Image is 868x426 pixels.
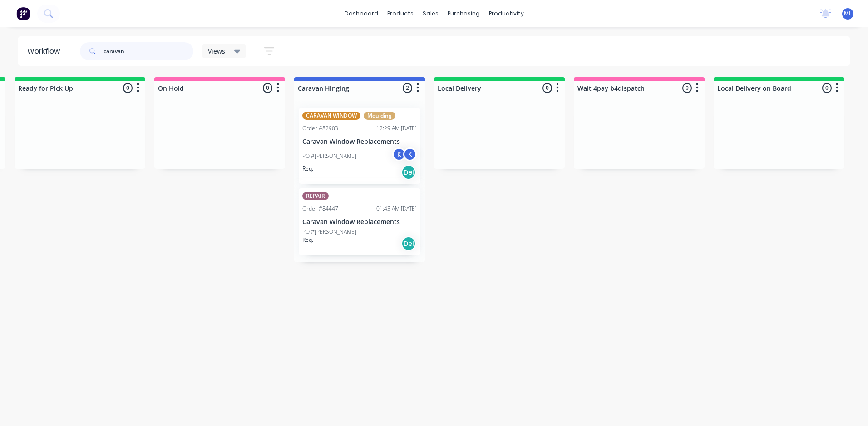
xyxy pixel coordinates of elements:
[302,124,338,132] div: Order #82903
[383,7,418,20] div: products
[302,112,360,120] div: CARAVAN WINDOW
[302,218,417,226] p: Caravan Window Replacements
[104,42,193,60] input: Search for orders...
[302,236,313,244] p: Req.
[401,165,416,180] div: Del
[208,46,225,56] span: Views
[418,7,443,20] div: sales
[302,152,356,160] p: PO #[PERSON_NAME]
[844,10,852,18] span: ML
[376,205,417,213] div: 01:43 AM [DATE]
[27,46,64,57] div: Workflow
[302,138,417,146] p: Caravan Window Replacements
[299,188,420,255] div: REPAIROrder #8444701:43 AM [DATE]Caravan Window ReplacementsPO #[PERSON_NAME]Req.Del
[302,165,313,173] p: Req.
[403,147,417,161] div: K
[302,205,338,213] div: Order #84447
[16,7,30,20] img: Factory
[364,112,395,120] div: Moulding
[443,7,484,20] div: purchasing
[299,108,420,184] div: CARAVAN WINDOWMouldingOrder #8290312:29 AM [DATE]Caravan Window ReplacementsPO #[PERSON_NAME]KKRe...
[484,7,528,20] div: productivity
[401,236,416,251] div: Del
[392,147,406,161] div: K
[302,228,356,236] p: PO #[PERSON_NAME]
[340,7,383,20] a: dashboard
[376,124,417,132] div: 12:29 AM [DATE]
[302,192,329,200] div: REPAIR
